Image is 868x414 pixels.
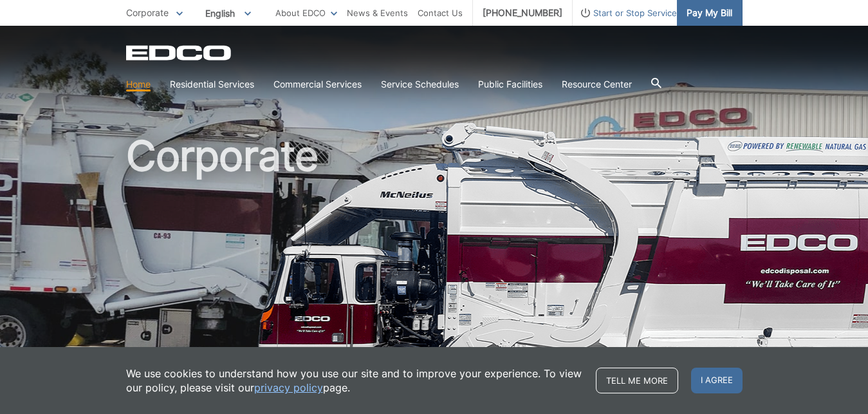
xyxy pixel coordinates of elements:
[275,6,337,20] a: About EDCO
[418,6,463,20] a: Contact Us
[126,45,233,61] a: EDCD logo. Return to the homepage.
[596,368,678,393] a: Tell me more
[254,381,323,395] a: privacy policy
[126,366,583,395] p: We use cookies to understand how you use our site and to improve your experience. To view our pol...
[196,3,261,24] span: English
[273,77,362,91] a: Commercial Services
[562,77,632,91] a: Resource Center
[381,77,459,91] a: Service Schedules
[347,6,408,20] a: News & Events
[478,77,542,91] a: Public Facilities
[126,7,169,18] span: Corporate
[687,6,732,20] span: Pay My Bill
[126,77,151,91] a: Home
[691,368,743,393] span: I agree
[170,77,254,91] a: Residential Services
